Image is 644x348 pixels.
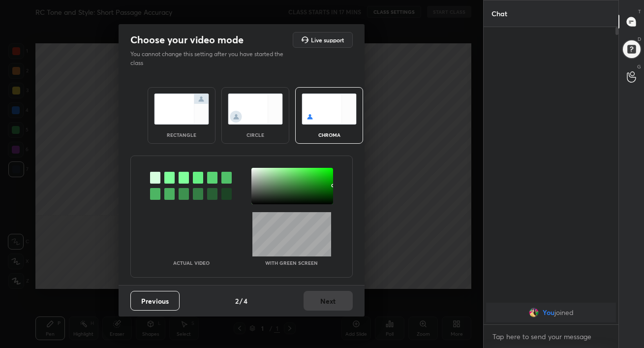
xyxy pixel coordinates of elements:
span: joined [554,309,573,316]
img: circleScreenIcon.acc0effb.svg [228,94,283,125]
p: D [638,35,641,43]
img: e87f9364b6334989b9353f85ea133ed3.jpg [528,308,538,317]
h4: 2 [235,296,239,306]
h4: 4 [244,296,247,306]
div: chroma [309,132,349,137]
div: rectangle [162,132,201,137]
button: Previous [130,291,180,311]
h4: / [240,296,243,306]
p: You cannot change this setting after you have started the class [130,50,290,67]
p: T [638,8,641,15]
img: chromaScreenIcon.c19ab0a0.svg [302,94,357,125]
p: Actual Video [173,260,210,265]
div: circle [236,132,275,137]
p: With green screen [265,260,318,265]
p: G [637,63,641,70]
p: Chat [484,0,515,27]
span: You [542,309,554,316]
h2: Choose your video mode [130,33,244,46]
h5: Live support [311,37,344,43]
div: grid [484,301,618,324]
img: normalScreenIcon.ae25ed63.svg [154,94,209,125]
